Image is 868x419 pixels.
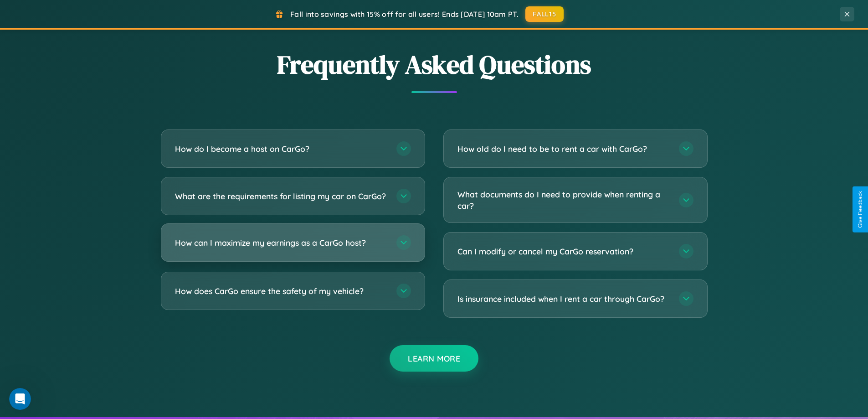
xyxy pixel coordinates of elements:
[9,388,31,410] iframe: Intercom live chat
[857,191,863,228] div: Give Feedback
[525,6,564,22] button: FALL15
[457,293,670,305] h3: Is insurance included when I rent a car through CarGo?
[457,246,670,257] h3: Can I modify or cancel my CarGo reservation?
[175,143,387,155] h3: How do I become a host on CarGo?
[175,191,387,202] h3: What are the requirements for listing my car on CarGo?
[175,285,387,297] h3: How does CarGo ensure the safety of my vehicle?
[457,143,670,155] h3: How old do I need to be to rent a car with CarGo?
[175,237,387,248] h3: How can I maximize my earnings as a CarGo host?
[457,189,670,211] h3: What documents do I need to provide when renting a car?
[161,47,708,82] h2: Frequently Asked Questions
[290,10,519,19] span: Fall into savings with 15% off for all users! Ends [DATE] 10am PT.
[390,345,478,372] button: Learn More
